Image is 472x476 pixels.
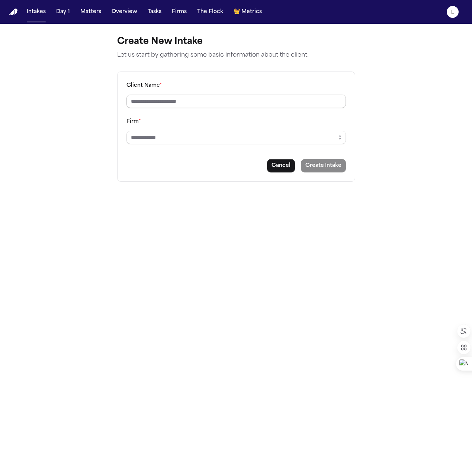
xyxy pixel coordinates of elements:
button: Overview [109,5,140,19]
label: Firm [126,119,141,124]
button: Matters [77,5,104,19]
button: Firms [169,5,190,19]
button: The Flock [194,5,226,19]
input: Select a firm [126,131,346,144]
input: Client name [126,95,346,108]
button: Day 1 [53,5,73,19]
button: Create intake [301,159,346,172]
button: Tasks [145,5,164,19]
button: crownMetrics [231,5,265,19]
img: Finch Logo [9,9,18,16]
p: Let us start by gathering some basic information about the client. [117,51,355,60]
button: Cancel intake creation [267,159,295,172]
a: Home [9,9,18,16]
h1: Create New Intake [117,36,355,48]
label: Client Name [126,83,162,88]
button: Intakes [24,5,49,19]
